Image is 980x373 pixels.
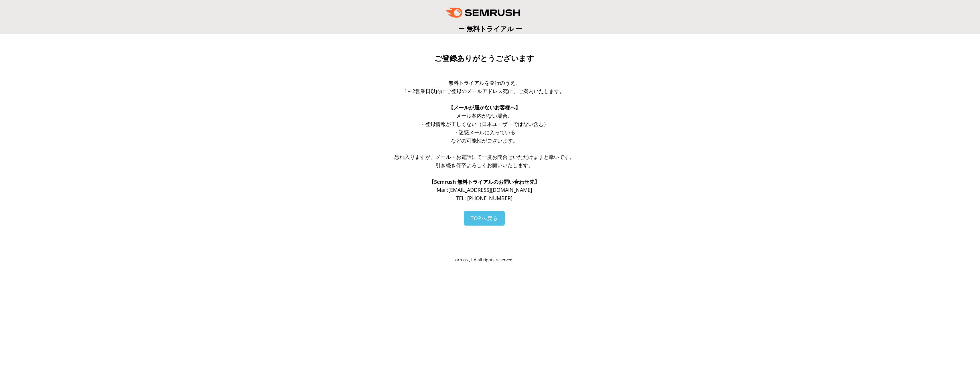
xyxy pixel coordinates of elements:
span: 【Semrush 無料トライアルのお問い合わせ先】 [429,178,540,185]
span: 無料トライアルを発行のうえ、 [448,79,520,86]
span: などの可能性がございます。 [451,137,518,144]
span: ・登録情報が正しくない（日本ユーザーではない含む） [420,121,549,127]
span: ・迷惑メールに入っている [454,129,515,136]
span: ご登録ありがとうございます [434,54,534,63]
span: 【メールが届かないお客様へ】 [448,104,520,111]
span: 1～2営業日以内にご登録のメールアドレス宛に、ご案内いたします。 [404,88,565,94]
span: oro co., ltd all rights reserved. [455,257,514,263]
span: ー 無料トライアル ー [458,24,522,33]
span: TEL: [PHONE_NUMBER] [456,195,512,202]
a: TOPへ戻る [464,211,505,226]
span: TOPへ戻る [471,215,498,222]
span: メール案内がない場合、 [456,112,513,119]
span: 恐れ入りますが、メール・お電話にて一度お問合せいただけますと幸いです。 [394,153,575,160]
span: 引き続き何卒よろしくお願いいたします。 [435,162,533,169]
span: Mail: [EMAIL_ADDRESS][DOMAIN_NAME] [437,186,532,193]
